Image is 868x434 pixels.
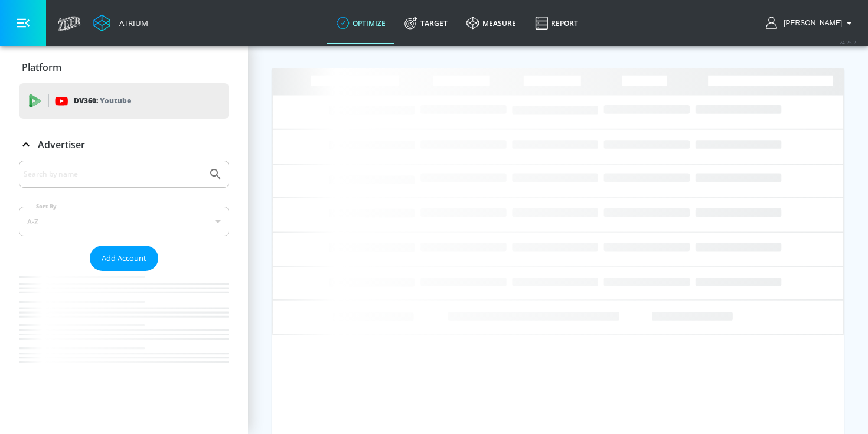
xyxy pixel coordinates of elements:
[779,19,842,27] span: login as: carolyn.xue@zefr.com
[115,18,148,28] div: Atrium
[90,246,158,271] button: Add Account
[526,2,588,44] a: Report
[840,39,856,45] span: v 4.25.2
[38,138,85,151] p: Advertiser
[19,83,229,119] div: DV360: Youtube
[19,128,229,161] div: Advertiser
[395,2,457,44] a: Target
[457,2,526,44] a: measure
[24,167,203,182] input: Search by name
[93,14,148,32] a: Atrium
[19,161,229,386] div: Advertiser
[19,271,229,386] nav: list of Advertiser
[102,252,146,265] span: Add Account
[100,94,131,107] p: Youtube
[327,2,395,44] a: optimize
[19,207,229,236] div: A-Z
[74,94,131,107] p: DV360:
[766,16,856,30] button: [PERSON_NAME]
[34,203,59,210] label: Sort By
[19,51,229,84] div: Platform
[22,61,61,74] p: Platform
